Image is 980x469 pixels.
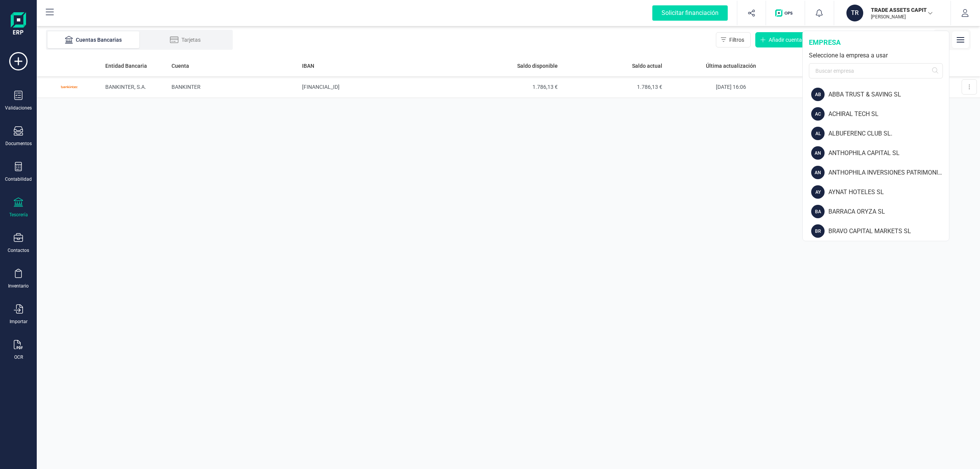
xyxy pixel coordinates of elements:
img: Imagen de BANKINTER, S.A. [58,75,81,98]
button: Filtros [716,32,751,47]
span: Añadir cuenta bancaria [769,36,824,44]
div: Solicitar financiación [652,5,728,21]
button: TRTRADE ASSETS CAPITAL SL[PERSON_NAME] [843,1,941,25]
div: ABBA TRUST & SAVING SL [828,90,949,99]
div: Tesorería [9,212,28,218]
p: TRADE ASSETS CAPITAL SL [871,6,932,14]
span: Cuenta [171,62,189,70]
div: TR [846,5,863,21]
div: AYNAT HOTELES SL [828,188,949,197]
div: AC [811,107,825,121]
span: [DATE] 16:06 [716,84,746,90]
td: [FINANCIAL_ID] [299,76,456,98]
div: AB [811,88,825,101]
div: ALBUFERENC CLUB SL. [828,129,949,138]
button: Solicitar financiación [643,1,737,25]
input: Buscar empresa [809,63,943,78]
span: Saldo actual [632,62,662,70]
button: Logo de OPS [771,1,800,25]
span: 1.786,13 € [564,83,662,91]
span: Filtros [729,36,744,44]
div: BA [811,205,825,218]
div: AN [811,166,825,179]
span: BANKINTER, S.A. [105,84,146,90]
span: Última actualización [706,62,756,70]
span: IBAN [302,62,314,70]
img: Logo Finanedi [11,12,26,37]
div: Validaciones [5,105,32,111]
div: Contabilidad [5,176,32,182]
div: Importar [10,319,28,325]
div: Inventario [8,283,29,289]
span: BANKINTER [171,84,201,90]
div: Documentos [5,141,32,147]
span: Saldo disponible [517,62,558,70]
div: Contactos [8,247,29,253]
div: AN [811,146,825,160]
div: ACHIRAL TECH SL [828,109,949,119]
div: Seleccione la empresa a usar [809,51,943,60]
div: Tarjetas [155,36,216,44]
button: Añadir cuenta bancaria [755,32,831,47]
div: BR [811,224,825,238]
span: 1.786,13 € [459,83,557,91]
div: BARRACA ORYZA SL [828,207,949,216]
div: AL [811,127,825,140]
div: ANTHOPHILA CAPITAL SL [828,149,949,158]
div: ANTHOPHILA INVERSIONES PATRIMONIALES SL [828,168,949,177]
div: OCR [14,354,23,360]
span: Entidad Bancaria [105,62,147,70]
div: BRAVO CAPITAL MARKETS SL [828,227,949,236]
div: AY [811,185,825,199]
div: Cuentas Bancarias [63,36,124,44]
img: Logo de OPS [775,9,795,17]
p: [PERSON_NAME] [871,14,932,20]
div: empresa [809,37,943,48]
